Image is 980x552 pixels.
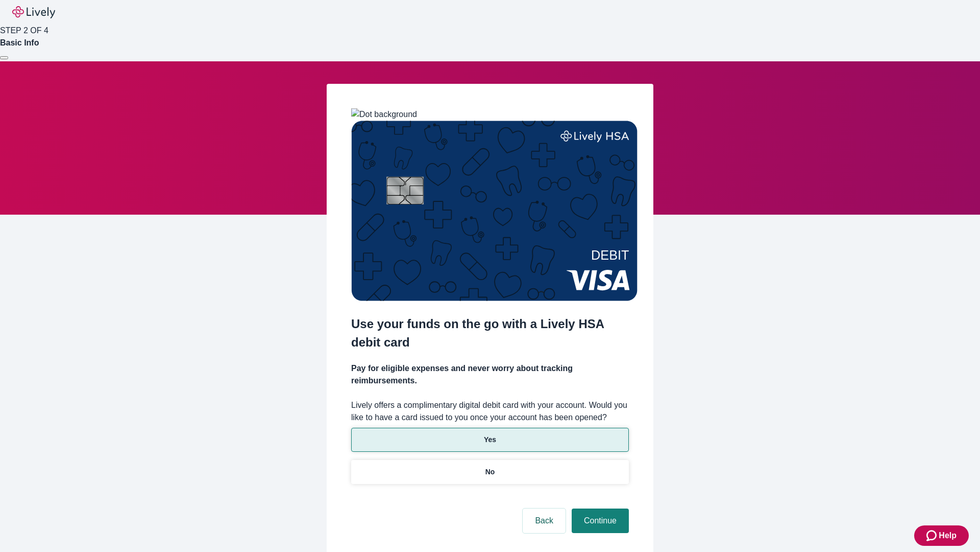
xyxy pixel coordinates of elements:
[914,525,969,546] button: Zendesk support iconHelp
[939,530,957,542] span: Help
[351,460,629,484] button: No
[485,467,495,477] p: No
[351,362,629,387] h4: Pay for eligible expenses and never worry about tracking reimbursements.
[523,509,566,533] button: Back
[351,315,629,352] h2: Use your funds on the go with a Lively HSA debit card
[351,121,638,301] img: Debit card
[351,428,629,452] button: Yes
[484,434,496,445] p: Yes
[926,530,939,542] svg: Zendesk support icon
[351,108,417,121] img: Dot background
[572,509,629,533] button: Continue
[351,399,629,424] label: Lively offers a complimentary digital debit card with your account. Would you like to have a card...
[12,6,55,18] img: Lively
